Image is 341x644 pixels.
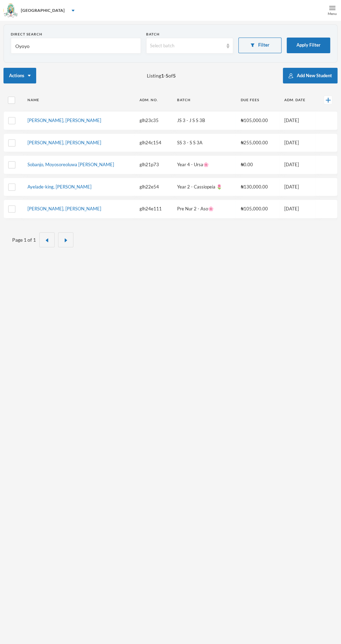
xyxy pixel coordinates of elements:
[166,73,168,79] b: 5
[279,200,316,218] td: [DATE]
[279,111,316,130] td: [DATE]
[134,200,172,218] td: glh24e111
[236,155,279,174] td: ₦0.00
[172,134,236,152] td: SS 3 - S S 3A
[134,155,172,174] td: glh21p73
[15,38,137,54] input: Name, Admin No, Phone number, Email Address
[172,92,236,108] th: Batch
[236,134,279,152] td: ₦255,000.00
[12,236,36,243] div: Page 1 of 1
[326,98,331,103] img: +
[134,111,172,130] td: glh23c35
[146,32,233,37] div: Batch
[147,72,176,79] span: Listing - of
[150,42,223,49] div: Select batch
[279,178,316,196] td: [DATE]
[134,134,172,152] td: glh24c154
[236,111,279,130] td: ₦105,000.00
[27,206,101,211] a: [PERSON_NAME], [PERSON_NAME]
[328,11,337,16] div: Menu
[134,178,172,196] td: glh22e54
[21,7,65,14] div: [GEOGRAPHIC_DATA]
[287,38,330,53] button: Apply Filter
[283,68,338,83] button: Add New Student
[27,118,101,123] a: [PERSON_NAME], [PERSON_NAME]
[236,92,279,108] th: Due Fees
[279,134,316,152] td: [DATE]
[27,140,101,145] a: [PERSON_NAME], [PERSON_NAME]
[172,111,236,130] td: JS 3 - J S S 3B
[3,68,36,83] button: Actions
[236,178,279,196] td: ₦130,000.00
[22,92,134,108] th: Name
[173,73,176,79] b: 5
[27,184,92,190] a: Ayelade-king, [PERSON_NAME]
[172,155,236,174] td: Year 4 - Ursa🌸
[238,38,282,53] button: Filter
[172,200,236,218] td: Pre Nur 2 - Aso🌸
[279,92,316,108] th: Adm. Date
[11,32,141,37] div: Direct Search
[4,4,18,18] img: logo
[161,73,164,79] b: 1
[236,200,279,218] td: ₦105,000.00
[279,155,316,174] td: [DATE]
[172,178,236,196] td: Year 2 - Cassiopeia 🌷
[27,162,114,167] a: Sobanjo, Moyosoreoluwa [PERSON_NAME]
[134,92,172,108] th: Adm. No.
